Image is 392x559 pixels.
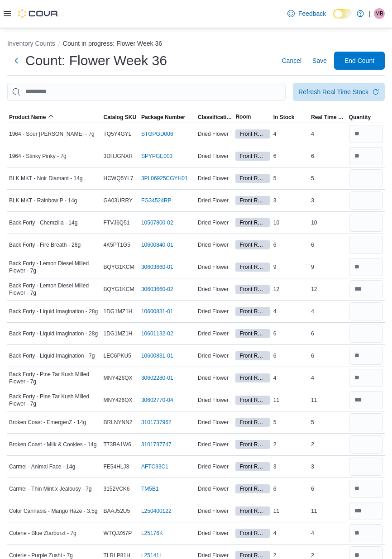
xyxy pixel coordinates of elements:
a: 10600831-01 [141,308,173,315]
span: Front Room [235,418,269,427]
span: 4K5PT1G5 [104,241,130,248]
span: Front Room [235,484,269,493]
span: Back Forty - Pine Tar Kush Milled Flower - 7g [9,371,100,385]
button: Quantity [347,112,385,123]
span: Dried Flower [198,485,229,492]
span: Front Room [239,219,265,227]
button: Refresh Real Time Stock [293,83,385,101]
span: Front Room [239,507,265,515]
button: End Count [334,52,385,70]
span: Front Room [235,529,269,538]
div: 9 [309,262,347,272]
span: BAAJ52U5 [104,507,130,515]
span: Front Room [239,529,265,537]
a: 30603660-01 [141,263,173,271]
span: BLK MKT - Noir Diamant - 14g [9,175,83,182]
span: Front Room [239,241,265,249]
a: L25176K [141,530,163,537]
span: Front Room [239,285,265,293]
div: 11 [272,506,309,516]
div: 6 [272,239,309,250]
span: MNY426QX [104,374,133,382]
button: Cancel [278,52,305,70]
div: 10 [309,217,347,228]
div: 2 [272,439,309,450]
div: 6 [309,483,347,494]
a: 10507800-02 [141,219,173,226]
div: 2 [309,439,347,450]
span: Back Forty - Chemzilla - 14g [9,219,77,226]
span: Dried Flower [198,130,229,138]
button: Inventory Counts [7,40,55,47]
div: 3 [272,461,309,472]
div: 12 [309,284,347,295]
span: Color Cannabis - Mango Haze - 3.5g [9,507,97,515]
span: Front Room [239,485,265,493]
span: Front Room [239,196,265,205]
div: 10 [272,217,309,228]
span: 3DHJGNXR [104,153,133,160]
span: Back Forty - Liquid Imagination - 28g [9,330,98,337]
span: HCWQ5YL7 [104,175,134,182]
span: Dried Flower [198,352,229,359]
span: Dried Flower [198,397,229,404]
div: 4 [272,528,309,539]
div: 6 [272,350,309,361]
div: 6 [272,151,309,162]
h1: Count: Flower Week 36 [25,52,167,70]
span: WTQJZ67P [104,530,132,537]
span: In Stock [273,114,295,121]
span: MB [375,8,383,19]
span: Back Forty - Fire Breath - 28g [9,241,81,248]
a: TM5B1 [141,485,159,492]
span: Front Room [235,285,269,294]
span: Back Forty - Pine Tar Kush Milled Flower - 7g [9,393,100,407]
span: Front Room [239,152,265,160]
span: 1DG1MZ1H [104,330,133,337]
div: 4 [272,306,309,317]
span: Product Name [9,114,46,121]
span: Dried Flower [198,441,229,448]
span: GA03URRY [104,197,133,204]
a: FG34524RP [141,197,172,204]
a: 3101737962 [141,419,172,426]
span: FTVJ6Q51 [104,219,130,226]
div: 4 [272,373,309,383]
div: 6 [272,328,309,339]
span: Dried Flower [198,419,229,426]
div: 5 [309,173,347,184]
button: In Stock [272,112,309,123]
div: 4 [272,129,309,139]
button: Count in progress: Flower Week 36 [63,40,162,47]
span: TQ5Y4GYL [104,130,132,138]
span: Back Forty - Liquid Imagination - 28g [9,308,98,315]
span: Real Time Stock [311,114,345,121]
span: BLK MKT - Rainbow P - 14g [9,197,77,204]
div: 3 [272,195,309,206]
div: 9 [272,262,309,272]
button: Real Time Stock [309,112,347,123]
img: Cova [18,9,59,18]
span: Cancel [282,56,301,65]
p: | [368,8,370,19]
span: Front Room [235,462,269,471]
span: Front Room [235,373,269,382]
span: Front Room [239,463,265,471]
span: Dried Flower [198,330,229,337]
span: 3152VCK6 [104,485,130,492]
span: Dried Flower [198,286,229,293]
span: Dried Flower [198,507,229,515]
span: Front Room [235,240,269,249]
div: 4 [309,528,347,539]
div: 6 [309,328,347,339]
span: BQYG1KCM [104,263,134,271]
span: LEC6PKU5 [104,352,131,359]
span: Dried Flower [198,197,229,204]
span: Front Room [235,440,269,449]
div: 11 [309,395,347,406]
a: AFTC93C1 [141,463,168,470]
div: Marilyn Berrys [374,8,385,19]
a: 3101737747 [141,441,172,448]
span: Dried Flower [198,374,229,382]
div: 6 [272,483,309,494]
